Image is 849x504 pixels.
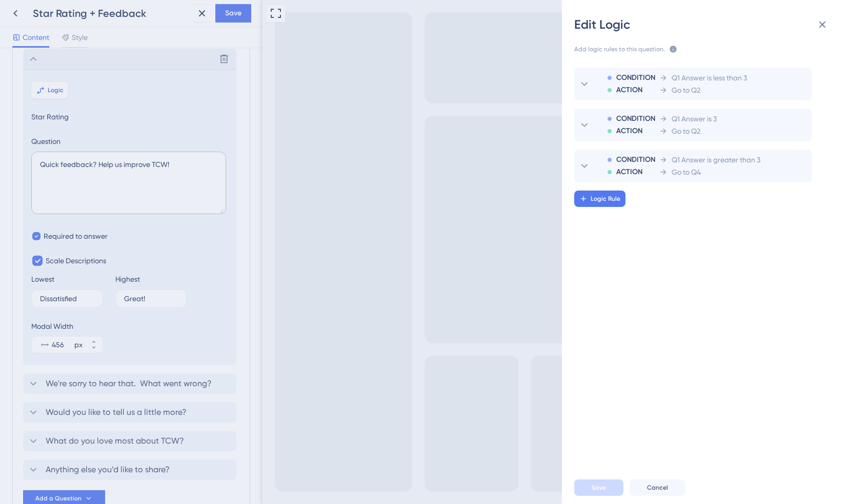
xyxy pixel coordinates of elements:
[672,125,700,137] span: Go to Q2
[672,113,717,125] span: Q1 Answer is 3
[574,479,623,496] button: Save
[574,16,837,33] div: Edit Logic
[672,166,701,178] span: Go to Q4
[616,166,642,178] span: ACTION
[630,479,685,496] button: Cancel
[616,84,642,96] span: ACTION
[616,125,642,137] span: ACTION
[592,484,606,492] span: Save
[672,72,747,84] span: Q1 Answer is less than 3
[647,484,668,492] span: Cancel
[616,72,655,84] span: CONDITION
[332,384,566,484] iframe: UserGuiding Survey
[591,195,620,203] span: Logic Rule
[574,191,625,207] button: Logic Rule
[672,154,760,166] span: Q1 Answer is greater than 3
[574,45,665,55] span: Add logic rules to this question.
[616,154,655,166] span: CONDITION
[672,84,700,96] span: Go to Q2
[616,113,655,125] span: CONDITION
